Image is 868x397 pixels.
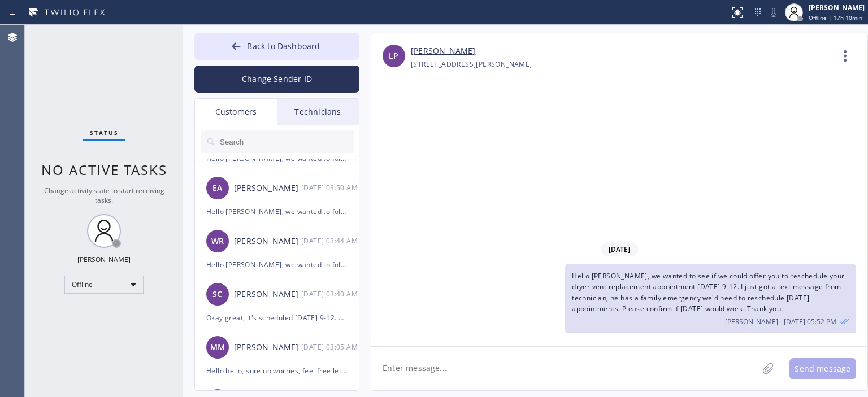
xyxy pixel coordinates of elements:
div: Hello [PERSON_NAME], we wanted to follow up on Air Duct Cleaning estimate our technician [PERSON_... [206,205,348,218]
div: 08/22/2025 9:05 AM [301,341,360,354]
div: [STREET_ADDRESS][PERSON_NAME] [411,58,532,71]
span: Back to Dashboard [247,41,320,51]
div: [PERSON_NAME] [77,255,131,264]
button: Mute [766,5,782,20]
span: EA [212,182,222,195]
a: [PERSON_NAME] [411,45,475,58]
div: [PERSON_NAME] [234,182,301,195]
span: Offline | 17h 10min [809,14,862,21]
span: SC [212,288,222,301]
div: Offline [64,276,144,294]
div: Okay great, it's scheduled [DATE] 9-12. Thank you [206,311,348,324]
div: 08/22/2025 9:40 AM [301,287,360,300]
div: Hello [PERSON_NAME], we wanted to follow up on Air Duct Cleaning estimate our technician [PERSON_... [206,152,348,165]
div: 08/22/2025 9:52 AM [565,264,856,333]
button: Send message [789,358,856,379]
span: WR [211,235,224,248]
div: [PERSON_NAME] [234,235,301,248]
span: Status [90,129,119,137]
button: Back to Dashboard [194,33,359,60]
span: MM [210,341,225,354]
div: Hello hello, sure no worries, feel free let me know when you ready to schedule the service and I'... [206,364,348,377]
div: Technicians [277,99,359,125]
div: 08/22/2025 9:44 AM [301,234,360,247]
div: Customers [195,99,277,125]
span: [DATE] [601,242,638,256]
span: No active tasks [41,160,167,179]
button: Change Sender ID [194,66,359,93]
span: Change activity state to start receiving tasks. [44,186,164,205]
input: Search [219,130,354,153]
span: LP [389,50,398,63]
span: [PERSON_NAME] [725,317,778,326]
div: [PERSON_NAME] [234,288,301,301]
div: 08/22/2025 9:50 AM [301,181,360,194]
span: [DATE] 05:52 PM [784,317,836,326]
div: [PERSON_NAME] [234,341,301,354]
div: [PERSON_NAME] [809,3,865,12]
span: Hello [PERSON_NAME], we wanted to see if we could offer you to reschedule your dryer vent replace... [572,271,844,313]
div: Hello [PERSON_NAME], we wanted to follow up on Air Duct Cleaning estimate our technician [PERSON_... [206,258,348,271]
